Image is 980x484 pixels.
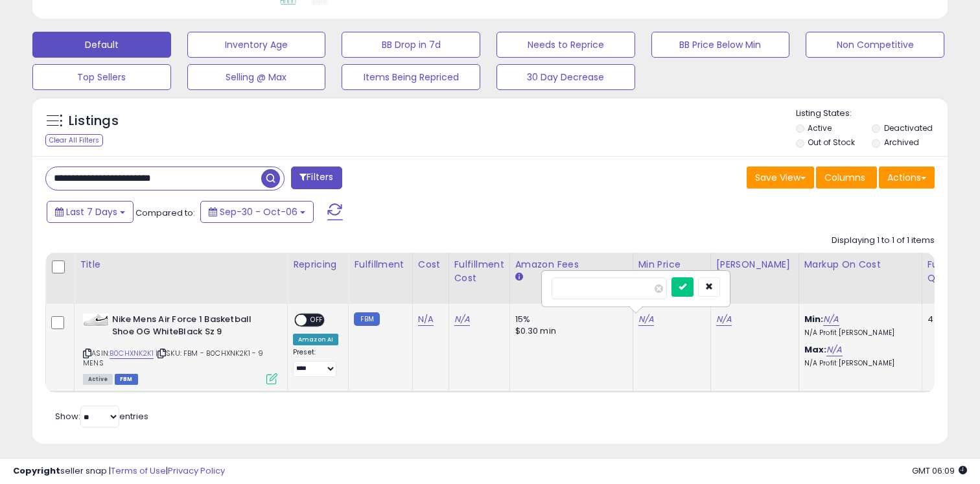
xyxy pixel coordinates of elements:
[13,465,225,478] div: seller snap | |
[804,258,916,271] div: Markup on Cost
[454,313,470,326] a: N/A
[912,465,967,477] span: 2025-10-14 06:09 GMT
[354,258,406,271] div: Fulfillment
[187,64,326,90] button: Selling @ Max
[307,315,327,326] span: OFF
[69,112,119,130] h5: Listings
[806,32,944,58] button: Non Competitive
[66,205,117,218] span: Last 7 Days
[83,374,113,385] span: All listings currently available for purchase on Amazon
[80,258,282,271] div: Title
[45,134,103,146] div: Clear All Filters
[515,325,623,337] div: $0.30 min
[638,313,654,326] a: N/A
[496,32,635,58] button: Needs to Reprice
[342,32,480,58] button: BB Drop in 7d
[927,314,968,325] div: 4
[418,258,443,271] div: Cost
[884,137,919,148] label: Archived
[808,122,832,133] label: Active
[115,374,138,385] span: FBM
[168,465,225,477] a: Privacy Policy
[55,410,148,422] span: Show: entries
[804,343,827,356] b: Max:
[110,348,154,359] a: B0CHXNK2K1
[927,258,972,285] div: Fulfillable Quantity
[83,348,264,367] span: | SKU: FBM - B0CHXNK2K1 - 9 MENS
[418,313,434,326] a: N/A
[826,343,842,356] a: N/A
[884,122,933,133] label: Deactivated
[220,205,297,218] span: Sep-30 - Oct-06
[879,167,935,189] button: Actions
[13,465,60,477] strong: Copyright
[804,359,912,368] p: N/A Profit [PERSON_NAME]
[342,64,480,90] button: Items Being Repriced
[291,167,342,189] button: Filters
[716,313,732,326] a: N/A
[32,32,171,58] button: Default
[354,312,379,326] small: FBM
[454,258,504,285] div: Fulfillment Cost
[293,334,338,345] div: Amazon AI
[804,328,912,338] p: N/A Profit [PERSON_NAME]
[515,314,623,325] div: 15%
[515,258,627,271] div: Amazon Fees
[824,171,865,184] span: Columns
[112,314,270,341] b: Nike Mens Air Force 1 Basketball Shoe OG WhiteBlack Sz 9
[816,167,877,189] button: Columns
[293,348,338,377] div: Preset:
[293,258,343,271] div: Repricing
[135,207,195,219] span: Compared to:
[638,258,705,271] div: Min Price
[823,313,839,326] a: N/A
[747,167,814,189] button: Save View
[83,314,109,327] img: 31lfwXHRklL._SL40_.jpg
[796,108,948,120] p: Listing States:
[832,235,935,247] div: Displaying 1 to 1 of 1 items
[83,314,277,383] div: ASIN:
[804,313,824,325] b: Min:
[808,137,855,148] label: Out of Stock
[515,271,523,283] small: Amazon Fees.
[496,64,635,90] button: 30 Day Decrease
[47,201,134,223] button: Last 7 Days
[799,253,922,304] th: The percentage added to the cost of goods (COGS) that forms the calculator for Min & Max prices.
[111,465,166,477] a: Terms of Use
[200,201,314,223] button: Sep-30 - Oct-06
[651,32,790,58] button: BB Price Below Min
[187,32,326,58] button: Inventory Age
[32,64,171,90] button: Top Sellers
[716,258,793,271] div: [PERSON_NAME]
